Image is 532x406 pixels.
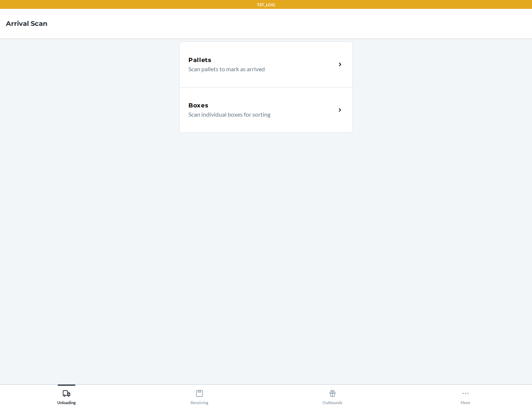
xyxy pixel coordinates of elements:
div: Receiving [191,386,208,405]
div: More [461,386,470,405]
p: Scan individual boxes for sorting [188,110,330,119]
p: Scan pallets to mark as arrived [188,65,330,73]
p: TST_LOG [257,1,275,8]
a: PalletsScan pallets to mark as arrived [179,41,353,87]
h4: Arrival Scan [6,19,47,28]
button: More [399,385,532,405]
button: Receiving [133,385,266,405]
div: Outbounds [323,386,342,405]
h5: Boxes [188,101,209,110]
h5: Pallets [188,56,212,65]
a: BoxesScan individual boxes for sorting [179,87,353,133]
button: Outbounds [266,385,399,405]
div: Unloading [57,386,76,405]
